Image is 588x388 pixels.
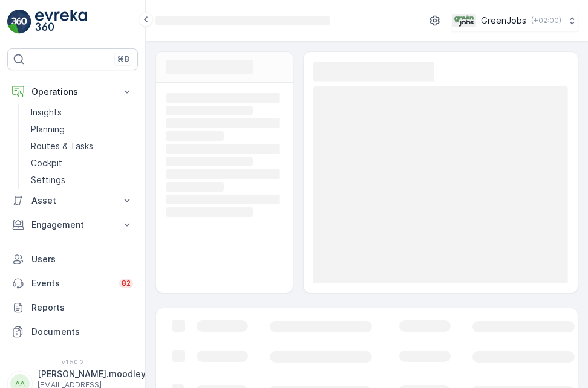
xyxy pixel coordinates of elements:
p: ⌘B [117,54,129,64]
p: Planning [31,123,65,135]
button: Engagement [7,213,138,237]
img: logo_light-DOdMpM7g.png [35,10,87,34]
a: Reports [7,296,138,320]
button: Operations [7,80,138,104]
p: GreenJobs [481,15,526,27]
p: Settings [31,174,65,186]
a: Events82 [7,271,138,296]
a: Planning [26,121,138,138]
p: Asset [31,195,114,207]
p: Operations [31,86,114,98]
p: Insights [31,106,62,118]
p: [PERSON_NAME].moodley [38,368,146,380]
a: Settings [26,172,138,189]
p: ( +02:00 ) [531,16,561,25]
span: v 1.50.2 [7,358,138,366]
button: Asset [7,189,138,213]
button: GreenJobs(+02:00) [452,10,578,31]
img: Green_Jobs_Logo.png [452,14,476,27]
a: Routes & Tasks [26,138,138,155]
a: Insights [26,104,138,121]
p: Cockpit [31,157,62,169]
p: 82 [122,279,131,288]
p: Routes & Tasks [31,140,93,152]
p: Documents [31,326,133,338]
a: Users [7,247,138,271]
p: Reports [31,302,133,314]
p: Engagement [31,219,114,231]
p: Events [31,277,112,289]
a: Documents [7,320,138,344]
img: logo [7,10,31,34]
p: Users [31,253,133,265]
a: Cockpit [26,155,138,172]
